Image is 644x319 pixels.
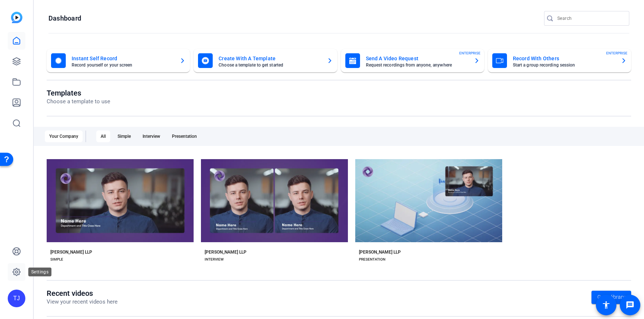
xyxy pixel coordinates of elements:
span: ENTERPRISE [459,50,481,56]
mat-card-subtitle: Record yourself or your screen [72,63,174,67]
div: Your Company [45,130,83,142]
a: Go to library [591,291,631,304]
div: PRESENTATION [359,257,385,262]
mat-card-title: Instant Self Record [72,54,174,63]
p: Choose a template to use [47,97,110,106]
h1: Templates [47,89,110,97]
mat-card-subtitle: Request recordings from anyone, anywhere [366,63,468,67]
div: [PERSON_NAME] LLP [50,249,92,255]
div: TJ [8,290,25,307]
mat-card-subtitle: Choose a template to get started [219,63,321,67]
h1: Recent videos [47,289,118,298]
div: [PERSON_NAME] LLP [205,249,247,255]
button: Send A Video RequestRequest recordings from anyone, anywhereENTERPRISE [341,49,484,72]
div: Interview [138,130,165,142]
p: View your recent videos here [47,298,118,306]
div: Presentation [168,130,201,142]
span: ENTERPRISE [606,50,627,56]
span: Go to library [597,293,625,301]
mat-icon: message [626,301,634,309]
button: Record With OthersStart a group recording sessionENTERPRISE [488,49,631,72]
div: INTERVIEW [205,257,224,262]
div: Simple [113,130,135,142]
button: Instant Self RecordRecord yourself or your screen [47,49,190,72]
button: Create With A TemplateChoose a template to get started [194,49,337,72]
mat-icon: accessibility [602,301,611,309]
mat-card-title: Create With A Template [219,54,321,63]
mat-card-title: Send A Video Request [366,54,468,63]
div: All [96,130,110,142]
mat-card-title: Record With Others [513,54,615,63]
div: Settings [28,268,51,276]
mat-card-subtitle: Start a group recording session [513,63,615,67]
div: SIMPLE [50,257,63,262]
img: blue-gradient.svg [11,12,22,23]
h1: Dashboard [48,14,81,23]
input: Search [557,14,623,23]
div: [PERSON_NAME] LLP [359,249,401,255]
